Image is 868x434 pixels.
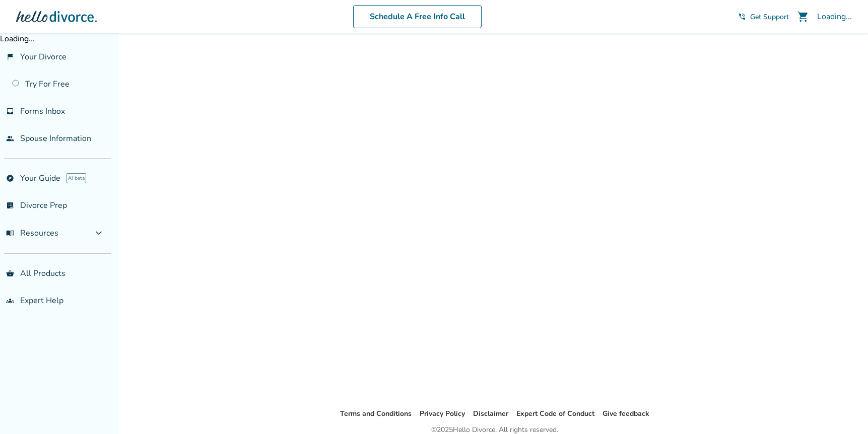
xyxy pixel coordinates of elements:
span: menu_book [6,229,14,237]
li: Disclaimer [473,408,508,420]
span: list_alt_check [6,201,14,209]
span: inbox [6,107,14,115]
a: Schedule A Free Info Call [353,5,482,28]
span: Get Support [750,12,789,22]
a: Expert Code of Conduct [516,409,594,418]
span: people [6,134,14,142]
span: expand_more [93,227,105,239]
span: explore [6,174,14,182]
span: phone_in_talk [738,13,746,21]
span: groups [6,297,14,305]
li: Give feedback [603,408,649,420]
span: Resources [6,228,58,239]
span: flag_2 [6,53,14,61]
span: shopping_cart [797,11,809,23]
a: phone_in_talkGet Support [738,12,789,22]
span: AI beta [66,173,86,183]
span: shopping_basket [6,269,14,277]
a: Terms and Conditions [340,409,412,418]
div: Loading... [817,11,852,22]
a: Privacy Policy [420,409,465,418]
span: Forms Inbox [20,106,65,117]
